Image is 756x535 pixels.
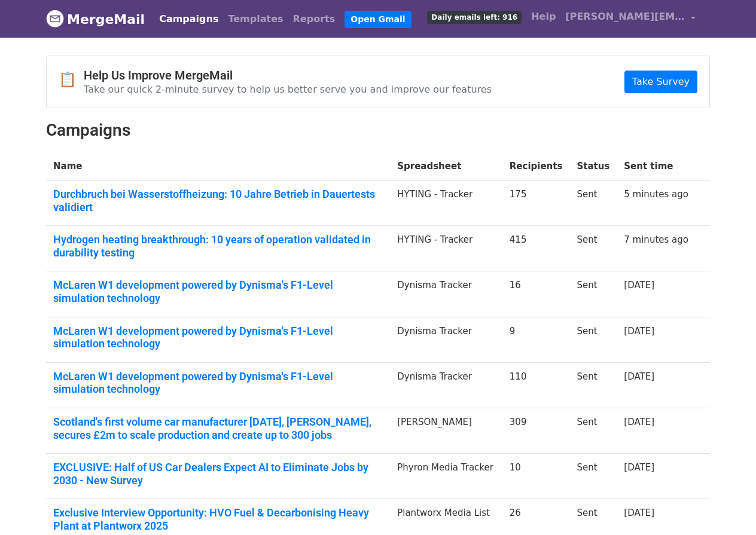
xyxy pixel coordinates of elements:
[390,317,502,362] td: Dynisma Tracker
[624,280,654,291] a: [DATE]
[53,233,383,259] a: Hydrogen heating breakthrough: 10 years of operation validated in durability testing
[569,271,617,317] td: Sent
[624,234,688,245] a: 7 minutes ago
[502,454,570,499] td: 10
[46,10,64,27] img: MergeMail logo
[502,408,570,454] td: 309
[53,279,383,304] a: McLaren W1 development powered by Dynisma's F1-Level simulation technology
[53,506,383,532] a: Exclusive Interview Opportunity: HVO Fuel & Decarbonising Heavy Plant at Plantworx 2025
[154,7,223,31] a: Campaigns
[422,5,526,29] a: Daily emails left: 916
[502,152,570,181] th: Recipients
[390,226,502,271] td: HYTING - Tracker
[53,188,383,213] a: Durchbruch bei Wasserstoffheizung: 10 Jahre Betrieb in Dauertests validiert
[288,7,340,31] a: Reports
[53,325,383,350] a: McLaren W1 development powered by Dynisma's F1-Level simulation technology
[390,181,502,226] td: HYTING - Tracker
[624,508,654,518] a: [DATE]
[617,152,696,181] th: Sent time
[624,462,654,473] a: [DATE]
[526,5,560,29] a: Help
[624,71,697,93] a: Take Survey
[53,415,383,441] a: Scotland's first volume car manufacturer [DATE], [PERSON_NAME], secures £2m to scale production a...
[390,152,502,181] th: Spreadsheet
[46,152,390,181] th: Name
[84,83,492,96] p: Take our quick 2-minute survey to help us better serve you and improve our features
[390,271,502,317] td: Dynisma Tracker
[59,71,84,88] span: 📋
[569,362,617,408] td: Sent
[502,317,570,362] td: 9
[569,181,617,226] td: Sent
[624,189,688,200] a: 5 minutes ago
[624,326,654,337] a: [DATE]
[624,371,654,382] a: [DATE]
[502,226,570,271] td: 415
[569,317,617,362] td: Sent
[46,120,710,140] h2: Campaigns
[569,152,617,181] th: Status
[569,408,617,454] td: Sent
[560,5,700,33] a: [PERSON_NAME][EMAIL_ADDRESS][DOMAIN_NAME]
[345,11,411,28] a: Open Gmail
[46,7,145,32] a: MergeMail
[390,454,502,499] td: Phyron Media Tracker
[427,11,522,24] span: Daily emails left: 916
[502,181,570,226] td: 175
[624,417,654,427] a: [DATE]
[53,370,383,396] a: McLaren W1 development powered by Dynisma's F1-Level simulation technology
[390,408,502,454] td: [PERSON_NAME]
[223,7,288,31] a: Templates
[84,68,492,82] h4: Help Us Improve MergeMail
[53,461,383,487] a: EXCLUSIVE: Half of US Car Dealers Expect AI to Eliminate Jobs by 2030 - New Survey
[565,10,685,24] span: [PERSON_NAME][EMAIL_ADDRESS][DOMAIN_NAME]
[569,454,617,499] td: Sent
[502,362,570,408] td: 110
[502,271,570,317] td: 16
[390,362,502,408] td: Dynisma Tracker
[569,226,617,271] td: Sent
